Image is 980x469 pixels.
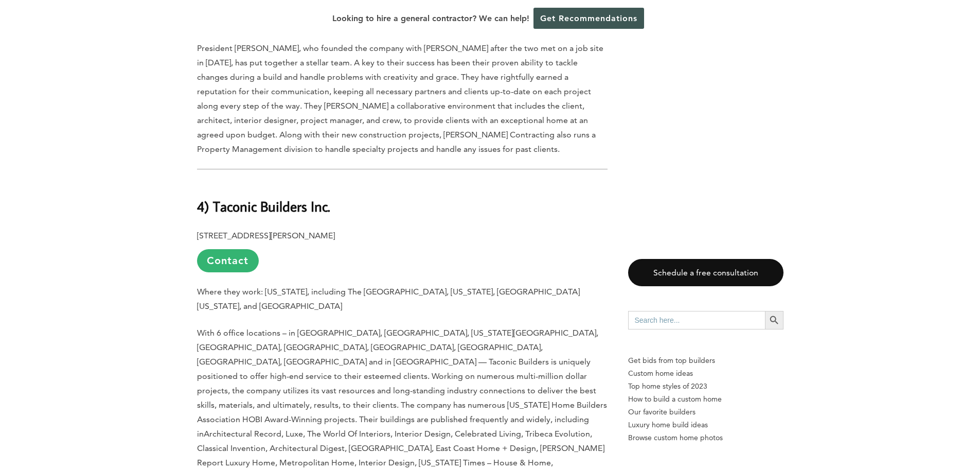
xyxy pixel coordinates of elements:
a: Custom home ideas [628,367,783,380]
b: Where they work: [US_STATE], including The [GEOGRAPHIC_DATA], [US_STATE], [GEOGRAPHIC_DATA][US_ST... [197,287,580,311]
a: Our favorite builders [628,406,783,419]
a: Top home styles of 2023 [628,380,783,393]
a: Schedule a free consultation [628,259,783,286]
input: Search here... [628,311,765,329]
a: Browse custom home photos [628,431,783,444]
a: How to build a custom home [628,393,783,406]
p: [STREET_ADDRESS][PERSON_NAME] [197,229,608,272]
a: Contact [197,249,259,272]
svg: Search [769,315,780,326]
p: Get bids from top builders [628,354,783,367]
a: Get Recommendations [533,8,644,29]
iframe: Drift Widget Chat Controller [782,395,968,457]
span: President [PERSON_NAME], who founded the company with [PERSON_NAME] after the two met on a job si... [197,43,603,154]
b: 4) Taconic Builders Inc. [197,197,330,215]
span: With 6 office locations – in [GEOGRAPHIC_DATA], [GEOGRAPHIC_DATA], [US_STATE][GEOGRAPHIC_DATA], [... [197,328,607,439]
a: Luxury home build ideas [628,419,783,431]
